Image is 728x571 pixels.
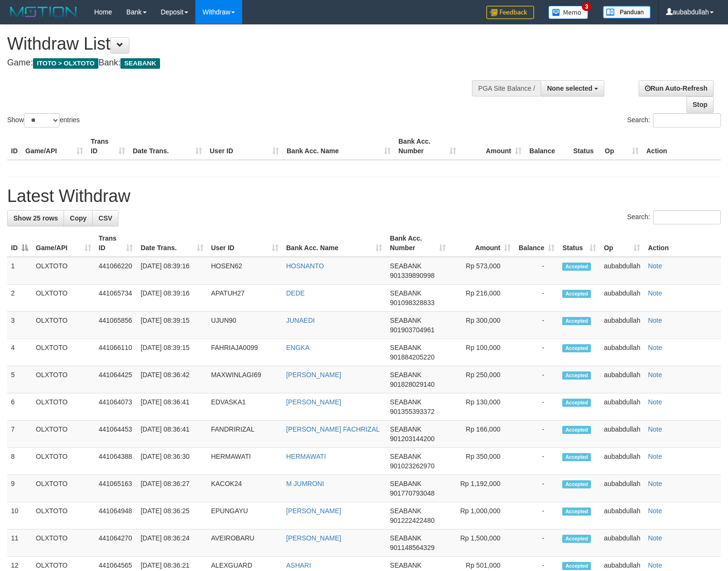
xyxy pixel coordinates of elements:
[390,480,421,487] span: SEABANK
[390,289,421,297] span: SEABANK
[32,339,95,366] td: OLXTOTO
[286,561,311,569] a: ASHARI
[562,508,591,516] span: Accepted
[450,257,514,285] td: Rp 573,000
[390,534,421,542] span: SEABANK
[137,339,207,366] td: [DATE] 08:39:15
[514,339,558,366] td: -
[137,502,207,529] td: [DATE] 08:36:25
[450,393,514,421] td: Rp 130,000
[87,133,129,160] th: Trans ID
[562,453,591,461] span: Accepted
[286,289,305,297] a: DEDE
[600,448,644,475] td: aubabdullah
[21,133,87,160] th: Game/API
[207,502,282,529] td: EPUNGAYU
[207,257,282,285] td: HOSEN62
[137,312,207,339] td: [DATE] 08:39:15
[603,6,651,19] img: panduan.png
[514,475,558,502] td: -
[7,58,476,68] h4: Game: Bank:
[92,210,118,226] a: CSV
[95,448,137,475] td: 441064388
[207,448,282,475] td: HERMAWATI
[648,289,662,297] a: Note
[562,344,591,352] span: Accepted
[7,113,80,127] label: Show entries
[390,507,421,515] span: SEABANK
[569,133,601,160] th: Status
[137,230,207,257] th: Date Trans.: activate to sort column ascending
[648,480,662,487] a: Note
[137,257,207,285] td: [DATE] 08:39:16
[627,210,721,224] label: Search:
[95,529,137,557] td: 441064270
[7,230,32,257] th: ID: activate to sort column descending
[600,339,644,366] td: aubabdullah
[137,421,207,448] td: [DATE] 08:36:41
[562,562,591,570] span: Accepted
[686,96,714,113] a: Stop
[207,393,282,421] td: EDVASKA1
[644,230,721,257] th: Action
[286,317,315,324] a: JUNAEDI
[32,312,95,339] td: OLXTOTO
[286,534,341,542] a: [PERSON_NAME]
[627,113,721,127] label: Search:
[450,230,514,257] th: Amount: activate to sort column ascending
[286,398,341,406] a: [PERSON_NAME]
[98,214,112,222] span: CSV
[137,366,207,393] td: [DATE] 08:36:42
[390,326,434,334] span: Copy 901903704961 to clipboard
[286,344,310,351] a: ENGKA
[390,344,421,351] span: SEABANK
[7,421,32,448] td: 7
[207,529,282,557] td: AVEIROBARU
[653,113,721,127] input: Search:
[64,210,93,226] a: Copy
[137,475,207,502] td: [DATE] 08:36:27
[282,230,386,257] th: Bank Acc. Name: activate to sort column ascending
[286,425,380,433] a: [PERSON_NAME] FACHRIZAL
[648,371,662,379] a: Note
[514,285,558,312] td: -
[7,448,32,475] td: 8
[541,80,604,96] button: None selected
[207,312,282,339] td: UJUN90
[390,489,434,497] span: Copy 901770793048 to clipboard
[600,475,644,502] td: aubabdullah
[648,561,662,569] a: Note
[450,421,514,448] td: Rp 166,000
[390,262,421,270] span: SEABANK
[283,133,395,160] th: Bank Acc. Name
[390,561,421,569] span: SEABANK
[562,263,591,271] span: Accepted
[450,475,514,502] td: Rp 1,192,000
[648,425,662,433] a: Note
[7,339,32,366] td: 4
[32,475,95,502] td: OLXTOTO
[95,257,137,285] td: 441066220
[514,366,558,393] td: -
[286,453,326,460] a: HERMAWATI
[653,210,721,224] input: Search:
[137,393,207,421] td: [DATE] 08:36:41
[600,393,644,421] td: aubabdullah
[286,480,324,487] a: M JUMRONI
[648,262,662,270] a: Note
[390,517,434,524] span: Copy 901222422480 to clipboard
[547,85,592,92] span: None selected
[562,399,591,407] span: Accepted
[390,462,434,470] span: Copy 901023262970 to clipboard
[7,393,32,421] td: 6
[7,5,80,19] img: MOTION_logo.png
[648,398,662,406] a: Note
[137,448,207,475] td: [DATE] 08:36:30
[562,480,591,488] span: Accepted
[390,371,421,379] span: SEABANK
[7,34,476,53] h1: Withdraw List
[95,502,137,529] td: 441064948
[562,371,591,380] span: Accepted
[129,133,206,160] th: Date Trans.
[13,214,58,222] span: Show 25 rows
